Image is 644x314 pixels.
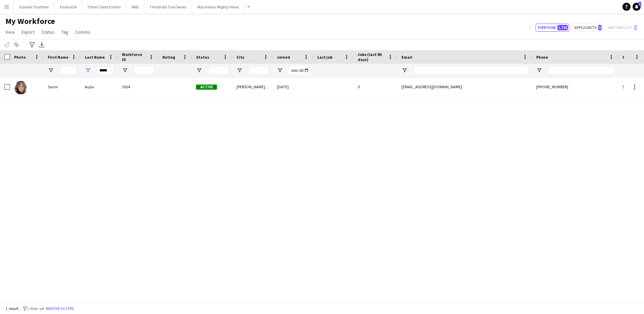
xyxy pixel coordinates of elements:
[14,55,26,60] span: Photo
[81,77,118,96] div: Aujla
[85,55,105,60] span: Last Name
[82,0,126,13] button: Other Client Events
[354,77,397,96] div: 0
[557,25,568,30] span: 1,741
[72,28,93,36] a: Comms
[55,0,82,13] button: Endure24
[638,2,641,6] span: 1
[414,66,528,74] input: Email Filter Input
[122,52,146,62] span: Workforce ID
[144,0,192,13] button: Threshold Trail Series
[48,67,54,73] button: Open Filter Menu
[60,66,77,74] input: First Name Filter Input
[572,24,603,32] button: Applicants6
[39,28,57,36] a: Status
[85,67,91,73] button: Open Filter Menu
[317,55,332,60] span: Last job
[208,66,228,74] input: Status Filter Input
[196,67,202,73] button: Open Filter Menu
[5,29,15,35] span: View
[536,67,542,73] button: Open Filter Menu
[14,0,55,13] button: Schools Triathlon
[19,28,37,36] a: Export
[273,77,313,96] div: [DATE]
[622,67,629,73] button: Open Filter Menu
[38,41,46,49] app-action-btn: Export XLSX
[232,77,273,96] div: [PERSON_NAME] Coldfield
[122,67,128,73] button: Open Filter Menu
[236,55,244,60] span: City
[598,25,602,30] span: 6
[401,55,412,60] span: Email
[358,52,385,62] span: Jobs (last 90 days)
[97,66,114,74] input: Last Name Filter Input
[536,55,548,60] span: Phone
[59,28,71,36] a: Tag
[633,3,641,11] a: 1
[118,77,158,96] div: 2634
[126,0,144,13] button: RAB
[28,41,36,49] app-action-btn: Advanced filters
[548,66,614,74] input: Phone Filter Input
[192,0,245,13] button: Macmillan Mighty Hikes
[48,55,68,60] span: First Name
[134,66,154,74] input: Workforce ID Filter Input
[236,67,243,73] button: Open Filter Menu
[162,55,175,60] span: Rating
[622,55,636,60] span: Profile
[14,81,28,94] img: Sanni Aujla
[27,306,44,311] span: 1 filter set
[397,77,532,96] div: [EMAIL_ADDRESS][DOMAIN_NAME]
[532,77,618,96] div: [PHONE_NUMBER]
[44,305,75,312] button: Remove filters
[41,29,55,35] span: Status
[22,29,35,35] span: Export
[196,85,217,90] span: Active
[249,66,269,74] input: City Filter Input
[289,66,309,74] input: Joined Filter Input
[75,29,90,35] span: Comms
[5,16,55,26] span: My Workforce
[3,28,18,36] a: View
[196,55,209,60] span: Status
[277,55,290,60] span: Joined
[401,67,408,73] button: Open Filter Menu
[277,67,283,73] button: Open Filter Menu
[536,24,569,32] button: Everyone1,741
[44,77,81,96] div: Sanni
[61,29,68,35] span: Tag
